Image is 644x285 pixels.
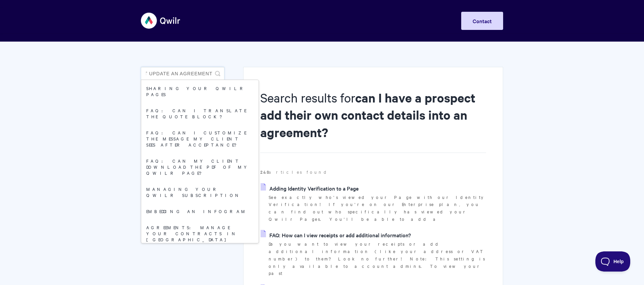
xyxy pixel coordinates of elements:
strong: 248 [260,169,269,175]
a: Sharing your Qwilr Pages [141,80,259,102]
a: Contact [461,12,503,30]
strong: can I have a prospect add their own contact details into an agreement? [260,89,475,140]
a: FAQ: Can I translate the Quote Block? [141,102,259,124]
a: Adding Identity Verification to a Page [261,183,359,193]
p: Do you want to view your receipts or add additional information (like your address or VAT number)... [269,240,486,277]
a: Agreements: Manage your Contracts in [GEOGRAPHIC_DATA] [141,219,259,247]
p: articles found [260,168,486,176]
a: FAQ: Can my client download the PDF of my Qwilr Page? [141,153,259,181]
a: Embedding an Infogram [141,203,259,219]
a: FAQ: Can I customize the message my client sees after acceptance? [141,124,259,153]
p: See exactly who's viewed your Page with our Identity Verification! If you're on our Enterprise pl... [269,194,486,223]
iframe: Toggle Customer Support [595,251,631,272]
input: Search [141,67,224,80]
a: Managing your Qwilr subscription [141,181,259,203]
a: FAQ: How can I view receipts or add additional information? [261,230,411,240]
img: Qwilr Help Center [141,8,181,33]
h1: Search results for [260,89,486,153]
